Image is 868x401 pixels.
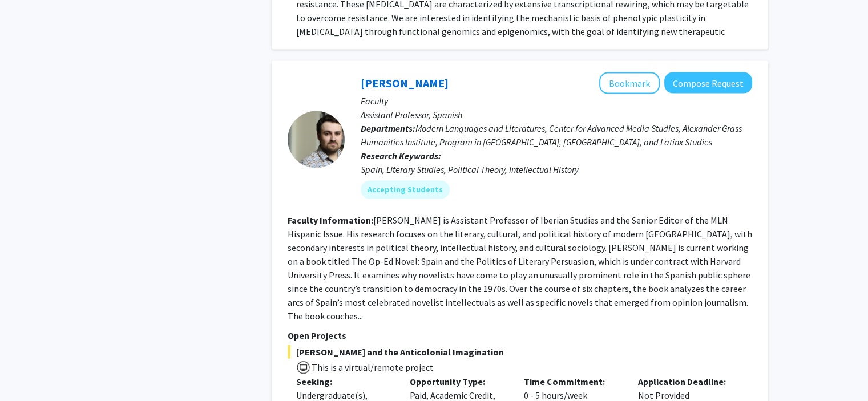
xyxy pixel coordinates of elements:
b: Departments: [361,123,415,134]
a: [PERSON_NAME] [361,76,449,90]
span: Modern Languages and Literatures, Center for Advanced Media Studies, Alexander Grass Humanities I... [361,123,742,148]
p: Seeking: [296,375,393,388]
fg-read-more: [PERSON_NAME] is Assistant Professor of Iberian Studies and the Senior Editor of the MLN Hispanic... [288,214,752,322]
p: Application Deadline: [638,375,735,388]
p: Open Projects [288,329,752,342]
p: Opportunity Type: [410,375,507,388]
b: Faculty Information: [288,214,373,226]
b: Research Keywords: [361,150,441,161]
p: Faculty [361,94,752,108]
span: [PERSON_NAME] and the Anticolonial Imagination [288,345,752,359]
iframe: Chat [9,350,49,392]
button: Compose Request to Becquer Seguin [664,72,752,94]
button: Add Becquer Seguin to Bookmarks [599,72,660,94]
div: Spain, Literary Studies, Political Theory, Intellectual History [361,163,752,176]
span: This is a virtual/remote project [310,362,434,373]
p: Time Commitment: [524,375,621,388]
p: Assistant Professor, Spanish [361,108,752,121]
mat-chip: Accepting Students [361,181,450,199]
